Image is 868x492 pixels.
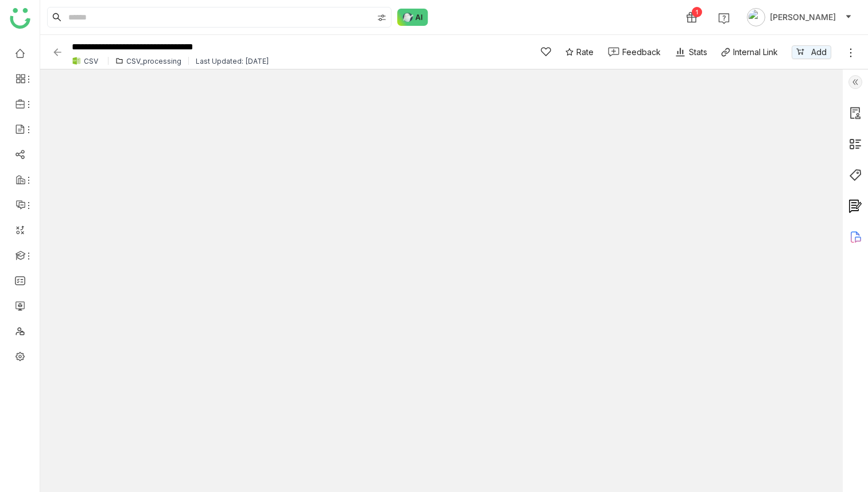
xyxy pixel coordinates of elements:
div: CSV [84,57,98,65]
img: help.svg [718,13,730,24]
span: [PERSON_NAME] [770,11,836,24]
img: ask-buddy-normal.svg [397,9,428,26]
span: Add [811,46,827,59]
img: avatar [747,8,765,26]
img: back [52,47,63,58]
div: Last Updated: [DATE] [196,57,269,65]
img: csv.svg [72,56,81,65]
div: Feedback [622,46,661,58]
img: feedback-1.svg [608,47,619,57]
div: CSV_processing [126,57,181,65]
button: Add [792,45,831,59]
span: Rate [576,46,594,58]
img: folder.svg [115,57,123,65]
div: 1 [692,7,702,17]
img: search-type.svg [377,13,386,22]
button: [PERSON_NAME] [745,8,854,26]
div: Internal Link [733,46,778,58]
div: Stats [675,46,707,58]
img: stats.svg [675,47,686,58]
img: logo [10,8,30,29]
